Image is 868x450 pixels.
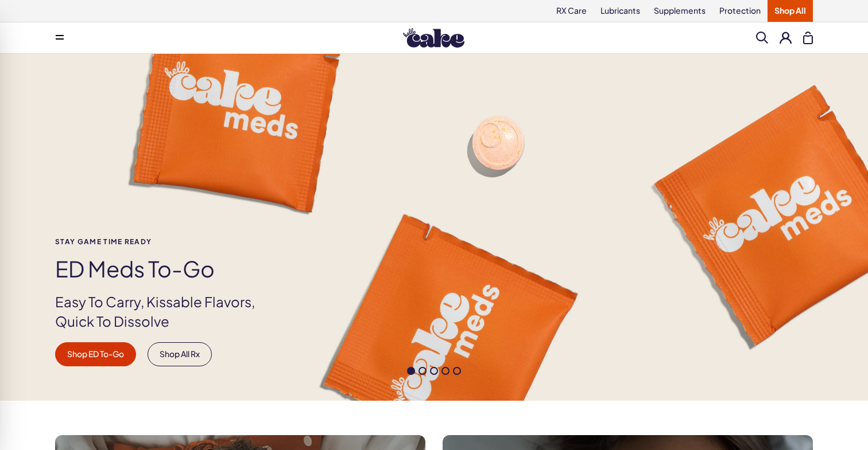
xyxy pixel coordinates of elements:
p: Easy To Carry, Kissable Flavors, Quick To Dissolve [55,292,274,331]
a: Shop All Rx [148,342,212,366]
a: Shop ED To-Go [55,342,136,366]
h1: ED Meds to-go [55,257,274,281]
span: Stay Game time ready [55,238,274,245]
img: Hello Cake [403,28,464,48]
